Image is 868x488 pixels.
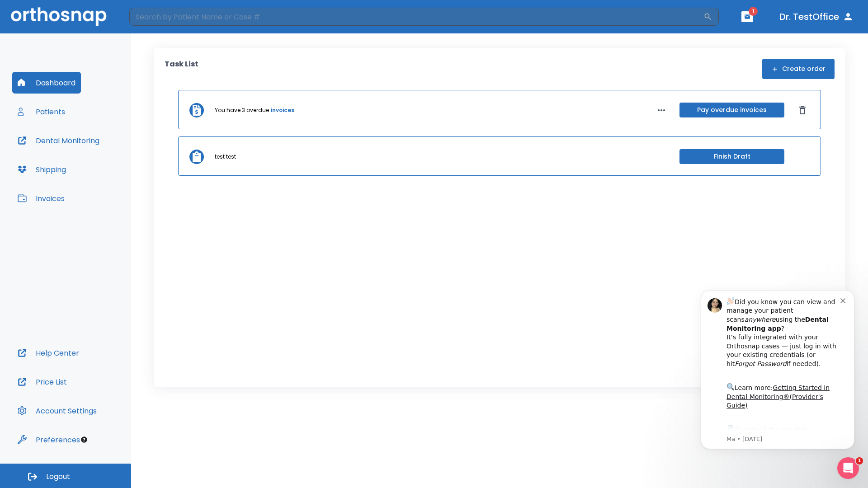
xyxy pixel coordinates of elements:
[12,159,71,180] button: Shipping
[215,153,236,161] p: test test
[11,7,107,26] img: Orthosnap
[12,342,85,364] button: Help Center
[39,159,153,167] p: Message from Ma, sent 2w ago
[12,188,70,209] button: Invoices
[837,457,859,479] iframe: Intercom live chat
[165,59,198,79] p: Task List
[12,130,105,151] button: Dental Monitoring
[39,150,120,166] a: App Store
[687,277,868,464] iframe: Intercom notifications message
[776,9,857,25] button: Dr. TestOffice
[46,472,70,482] span: Logout
[679,149,784,164] button: Finish Draft
[12,101,71,122] button: Patients
[795,103,810,117] button: Dismiss
[153,19,160,27] button: Dismiss notification
[12,72,81,94] button: Dashboard
[39,147,153,193] div: Download the app: | ​ Let us know if you need help getting started!
[679,103,784,117] button: Pay overdue invoices
[215,106,269,114] p: You have 3 overdue
[129,8,703,26] input: Search by Patient Name or Case #
[856,457,863,465] span: 1
[271,106,294,114] a: invoices
[762,59,835,79] button: Create order
[12,429,85,450] button: Preferences
[749,7,758,16] span: 1
[12,400,102,422] button: Account Settings
[12,371,72,393] button: Price List
[80,436,88,444] div: Tooltip anchor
